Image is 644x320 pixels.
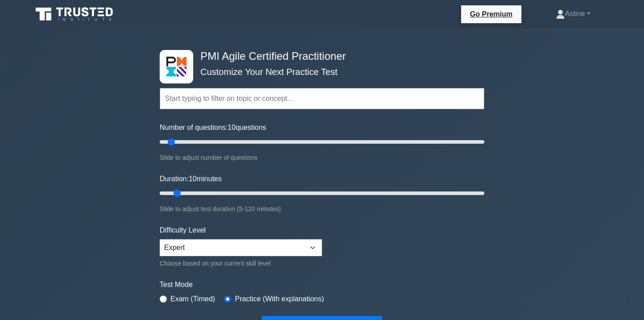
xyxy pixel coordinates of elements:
[160,88,484,109] input: Start typing to filter on topic or concept...
[465,8,518,20] a: Go Premium
[160,225,206,236] label: Difficulty Level
[228,124,236,131] span: 10
[170,294,215,304] label: Exam (Timed)
[160,152,484,163] div: Slide to adjust number of questions
[160,258,322,269] div: Choose based on your current skill level
[160,279,484,290] label: Test Mode
[235,294,324,304] label: Practice (With explanations)
[534,5,612,23] a: Astine
[197,50,441,63] h4: PMI Agile Certified Practitioner
[160,174,222,184] label: Duration: minutes
[189,175,197,183] span: 10
[160,204,484,214] div: Slide to adjust test duration (5-120 minutes)
[160,122,266,133] label: Number of questions: questions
